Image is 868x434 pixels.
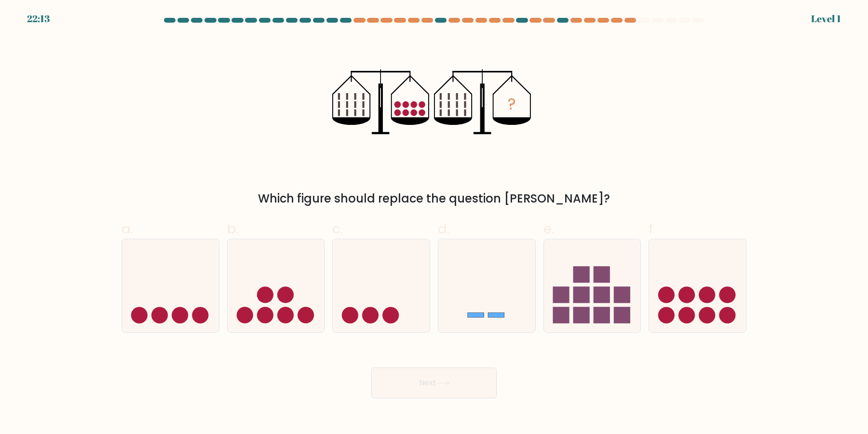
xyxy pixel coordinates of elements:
[127,190,741,207] div: Which figure should replace the question [PERSON_NAME]?
[332,219,343,238] span: c.
[27,12,50,26] div: 22:13
[371,367,497,398] button: Next
[227,219,239,238] span: b.
[508,94,516,115] tspan: ?
[649,219,655,238] span: f.
[438,219,449,238] span: d.
[811,12,841,26] div: Level 1
[122,219,133,238] span: a.
[543,219,554,238] span: e.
